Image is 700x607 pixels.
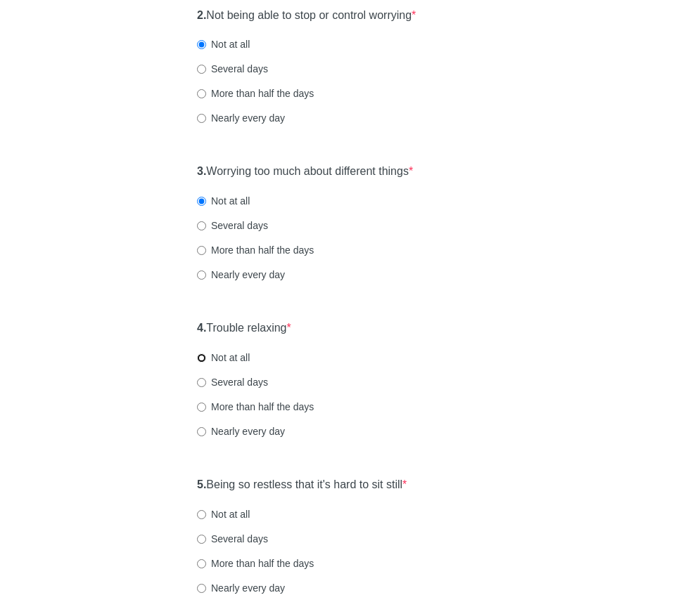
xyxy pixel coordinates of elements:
label: Several days [197,375,268,389]
input: Not at all [197,510,206,519]
label: Trouble relaxing [197,320,291,337]
label: Being so restless that it's hard to sit still [197,477,407,493]
input: Nearly every day [197,270,206,280]
label: Several days [197,62,268,76]
label: Several days [197,532,268,546]
strong: 4. [197,322,206,334]
input: Several days [197,65,206,74]
input: Not at all [197,40,206,49]
strong: 5. [197,478,206,490]
input: Several days [197,221,206,230]
label: Not at all [197,507,250,521]
label: Not at all [197,351,250,365]
label: Not at all [197,37,250,51]
label: Nearly every day [197,424,285,438]
input: Nearly every day [197,427,206,436]
label: Nearly every day [197,111,285,125]
label: More than half the days [197,556,314,570]
strong: 2. [197,9,206,21]
label: Nearly every day [197,581,285,595]
label: Nearly every day [197,268,285,282]
input: More than half the days [197,89,206,98]
input: Nearly every day [197,584,206,593]
input: Not at all [197,353,206,363]
label: More than half the days [197,86,314,100]
input: More than half the days [197,403,206,412]
label: Worrying too much about different things [197,164,413,180]
input: Several days [197,378,206,387]
label: More than half the days [197,400,314,414]
input: Not at all [197,197,206,206]
label: More than half the days [197,243,314,257]
label: Not at all [197,194,250,208]
input: More than half the days [197,246,206,255]
label: Several days [197,218,268,233]
input: More than half the days [197,559,206,568]
strong: 3. [197,165,206,177]
label: Not being able to stop or control worrying [197,8,416,24]
input: Nearly every day [197,114,206,123]
input: Several days [197,535,206,544]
